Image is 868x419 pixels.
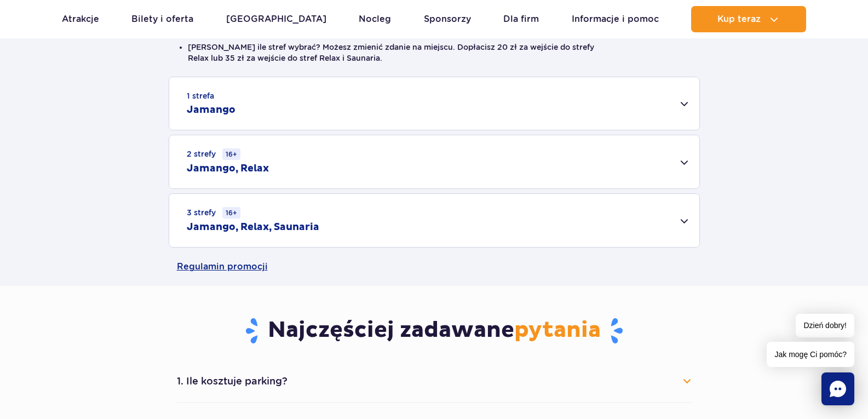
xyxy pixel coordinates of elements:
a: Atrakcje [62,6,99,32]
h2: Jamango [187,104,235,117]
a: Regulamin promocji [177,248,692,286]
a: Nocleg [359,6,391,32]
li: [PERSON_NAME] ile stref wybrać? Możesz zmienić zdanie na miejscu. Dopłacisz 20 zł za wejście do s... [188,42,681,64]
small: 16+ [222,148,240,160]
a: Bilety i oferta [131,6,193,32]
span: Kup teraz [717,14,761,24]
span: pytania [514,317,601,344]
a: Sponsorzy [424,6,471,32]
a: [GEOGRAPHIC_DATA] [226,6,326,32]
div: Chat [821,372,854,405]
small: 2 strefy [187,148,240,160]
a: Informacje i pomoc [572,6,659,32]
button: 1. Ile kosztuje parking? [177,369,692,393]
small: 3 strefy [187,207,240,219]
button: Kup teraz [691,6,806,32]
h3: Najczęściej zadawane [177,317,692,345]
small: 1 strefa [187,90,214,101]
span: Jak mogę Ci pomóc? [767,342,854,367]
h2: Jamango, Relax [187,162,269,175]
span: Dzień dobry! [796,314,854,337]
a: Dla firm [503,6,539,32]
h2: Jamango, Relax, Saunaria [187,221,319,234]
small: 16+ [222,207,240,219]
